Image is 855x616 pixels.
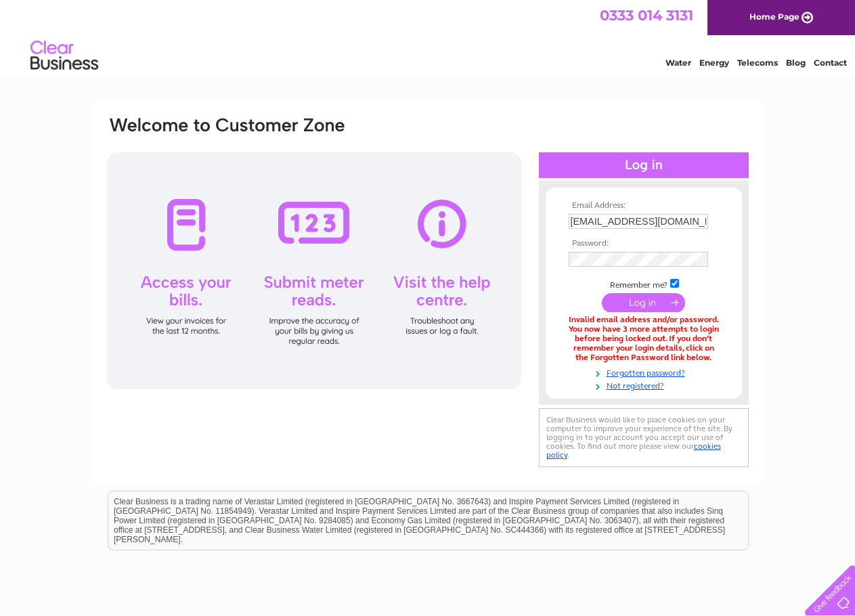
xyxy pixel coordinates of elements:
a: Forgotten password? [569,366,722,378]
td: Remember me? [565,277,722,290]
img: logo.png [30,35,99,76]
input: Submit [602,293,685,312]
a: Not registered? [569,378,722,391]
a: cookies policy [546,441,721,460]
a: Water [665,58,691,68]
div: Clear Business would like to place cookies on your computer to improve your experience of the sit... [539,408,749,467]
div: Invalid email address and/or password. You now have 3 more attempts to login before being locked ... [569,315,719,362]
a: Contact [814,58,847,68]
th: Email Address: [565,201,722,211]
a: Telecoms [737,58,778,68]
div: Clear Business is a trading name of Verastar Limited (registered in [GEOGRAPHIC_DATA] No. 3667643... [108,7,748,66]
th: Password: [565,239,722,248]
a: 0333 014 3131 [600,7,693,24]
a: Energy [699,58,729,68]
a: Blog [786,58,806,68]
